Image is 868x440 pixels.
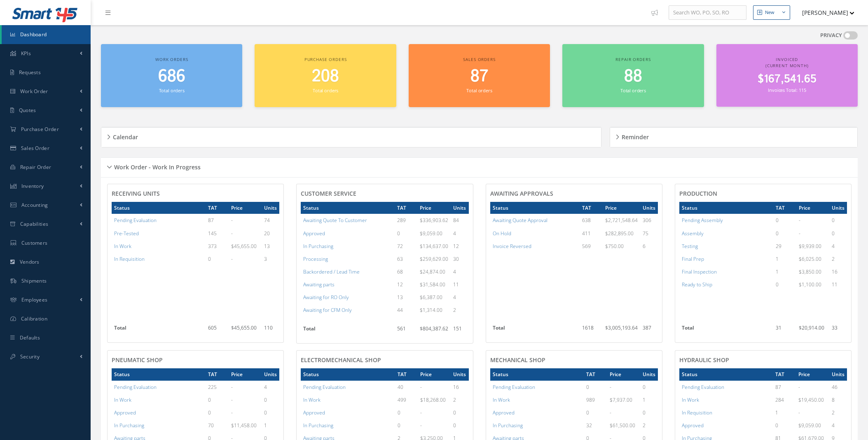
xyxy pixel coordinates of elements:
[312,65,339,88] span: 208
[206,202,229,214] th: TAT
[640,227,658,240] td: 75
[206,368,229,380] th: TAT
[206,227,229,240] td: 145
[669,5,746,20] input: Search WO, PO, SO, RO
[303,268,360,275] a: Backordered / Lead Time
[640,214,658,227] td: 306
[466,87,492,94] small: Total orders
[21,277,47,284] span: Shipments
[114,384,157,391] a: Pending Evaluation
[409,44,550,107] a: Sales orders 87 Total orders
[829,278,847,291] td: 11
[493,230,511,237] a: On Hold
[451,406,468,419] td: 0
[829,368,847,380] th: Units
[417,202,451,214] th: Price
[798,422,821,429] span: $9,059.00
[395,419,418,432] td: 0
[624,65,642,88] span: 88
[303,217,367,224] a: Awaiting Quote To Customer
[395,240,418,253] td: 72
[716,44,858,107] a: Invoiced (Current Month) $167,541.65 Invoices Total: 115
[21,315,47,322] span: Calibration
[451,227,468,240] td: 4
[114,230,139,237] a: Pre-Tested
[395,291,418,304] td: 13
[773,419,796,432] td: 0
[20,258,40,265] span: Vendors
[605,243,624,250] span: $750.00
[303,230,325,237] a: Approved
[584,368,607,380] th: TAT
[584,419,607,432] td: 32
[155,56,188,62] span: Work orders
[682,409,712,416] a: In Requisition
[829,253,847,265] td: 2
[20,334,40,341] span: Defaults
[301,357,468,364] h4: ELECTROMECHANICAL SHOP
[231,324,257,331] span: $45,655.00
[420,230,442,237] span: $9,059.00
[420,294,442,301] span: $6,387.00
[765,9,774,16] div: New
[395,278,418,291] td: 12
[303,422,333,429] a: In Purchasing
[682,268,717,275] a: Final Inspection
[231,217,233,224] span: -
[303,396,321,403] a: In Work
[420,409,422,416] span: -
[463,56,495,62] span: Sales orders
[395,214,418,227] td: 289
[799,324,824,331] span: $20,914.00
[490,190,658,197] h4: AWAITING APPROVALS
[231,422,257,429] span: $11,458.00
[112,202,206,214] th: Status
[262,393,279,406] td: 0
[301,190,468,197] h4: CUSTOMER SERVICE
[584,393,607,406] td: 989
[395,323,418,339] td: 561
[262,227,279,240] td: 20
[262,368,279,380] th: Units
[584,381,607,393] td: 0
[829,381,847,393] td: 46
[420,307,442,314] span: $1,314.00
[451,214,468,227] td: 84
[605,324,638,331] span: $3,005,193.64
[829,227,847,240] td: 0
[206,393,229,406] td: 0
[231,243,257,250] span: $45,655.00
[682,243,698,250] a: Testing
[420,422,422,429] span: -
[420,243,448,250] span: $134,637.00
[773,240,796,253] td: 29
[395,381,418,393] td: 40
[679,190,847,197] h4: PRODUCTION
[829,419,847,432] td: 4
[229,368,262,380] th: Price
[610,384,611,391] span: -
[301,323,394,339] th: Total
[490,368,584,380] th: Status
[620,87,646,94] small: Total orders
[262,406,279,419] td: 0
[799,255,821,262] span: $6,025.00
[829,202,847,214] th: Units
[301,202,394,214] th: Status
[451,381,468,393] td: 16
[420,396,446,403] span: $18,268.00
[451,393,468,406] td: 2
[580,202,603,214] th: TAT
[262,419,279,432] td: 1
[420,217,448,224] span: $336,903.62
[451,278,468,291] td: 11
[206,253,229,265] td: 0
[610,409,611,416] span: -
[470,65,488,88] span: 87
[493,384,535,391] a: Pending Evaluation
[395,253,418,265] td: 63
[562,44,704,107] a: Repair orders 88 Total orders
[610,396,632,403] span: $7,937.00
[303,243,333,250] a: In Purchasing
[451,368,468,380] th: Units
